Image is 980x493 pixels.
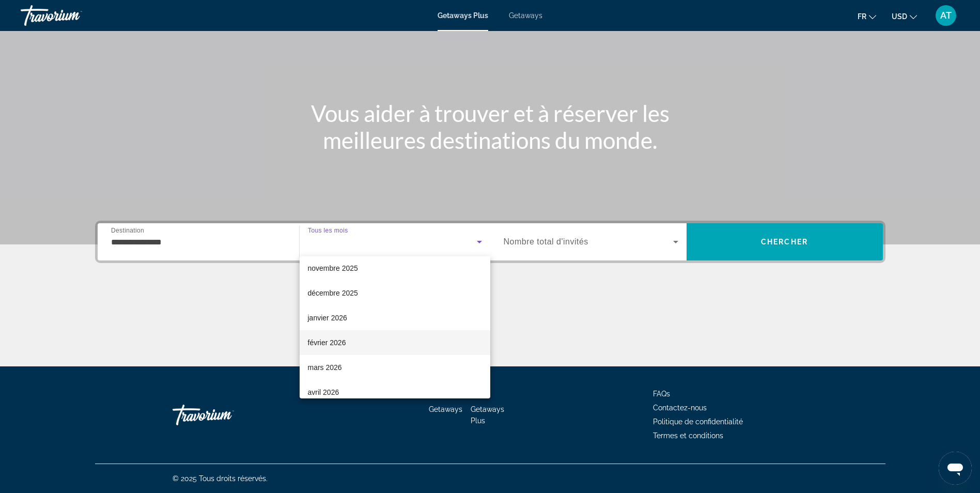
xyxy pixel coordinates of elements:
span: décembre 2025 [308,287,358,299]
span: mars 2026 [308,361,342,374]
span: janvier 2026 [308,312,347,324]
iframe: Bouton de lancement de la fenêtre de messagerie [939,452,972,485]
span: février 2026 [308,336,346,349]
span: novembre 2025 [308,262,358,274]
span: avril 2026 [308,386,339,398]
